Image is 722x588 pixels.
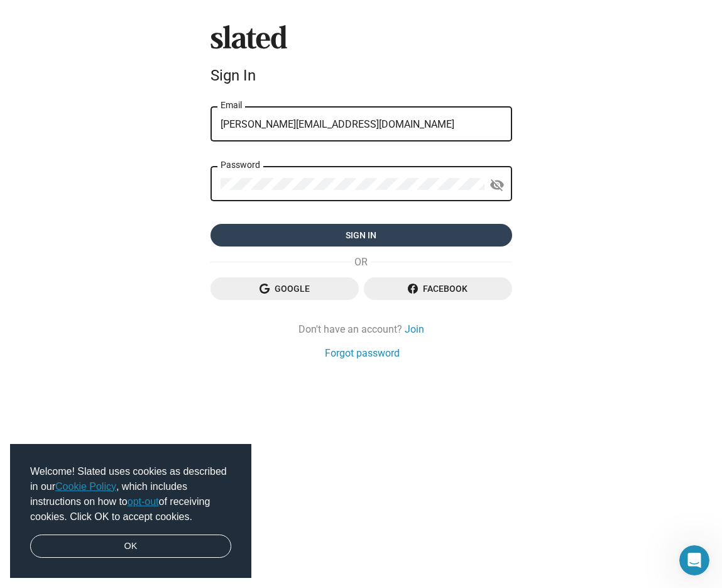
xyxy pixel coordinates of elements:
button: Sign in [211,224,512,247]
div: Don't have an account? [211,323,512,336]
sl-branding: Sign In [211,25,512,89]
button: Google [211,277,359,300]
button: Show password [484,172,510,197]
a: Join [405,323,424,336]
span: Sign in [221,224,502,247]
a: opt-out [128,496,159,507]
a: dismiss cookie message [30,535,231,558]
span: Welcome! Slated uses cookies as described in our , which includes instructions on how to of recei... [30,464,231,524]
button: Facebook [364,277,512,300]
span: Google [221,277,349,300]
div: Sign In [211,67,512,84]
a: Forgot password [325,347,400,360]
mat-icon: visibility_off [490,175,505,195]
iframe: Intercom live chat [679,545,709,575]
div: cookieconsent [10,444,251,579]
a: Cookie Policy [55,481,116,492]
span: Facebook [374,277,502,300]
